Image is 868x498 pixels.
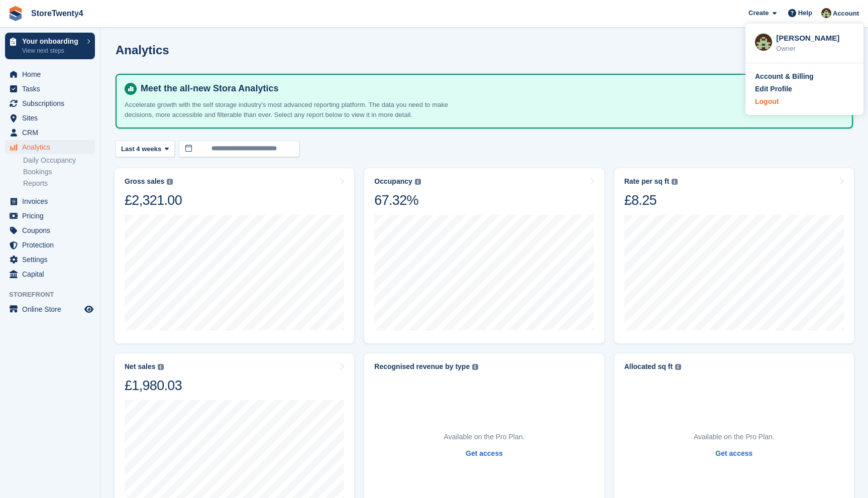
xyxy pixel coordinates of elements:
div: Allocated sq ft [624,362,673,371]
a: menu [5,253,95,267]
img: stora-icon-8386f47178a22dfd0bd8f6a31ec36ba5ce8667c1dd55bd0f319d3a0aa187defe.svg [8,6,23,21]
p: Available on the Pro Plan. [694,432,775,442]
button: Last 4 weeks [116,141,175,157]
div: Recognised revenue by type [374,362,470,371]
span: Pricing [22,209,82,223]
a: Get access [466,448,503,459]
img: icon-info-grey-7440780725fd019a000dd9b08b2336e03edf1995a4989e88bcd33f0948082b44.svg [472,364,478,370]
a: menu [5,111,95,125]
div: £8.25 [624,192,678,209]
span: Coupons [22,223,82,237]
p: Available on the Pro Plan. [444,432,525,442]
div: £1,980.03 [125,377,182,394]
img: icon-info-grey-7440780725fd019a000dd9b08b2336e03edf1995a4989e88bcd33f0948082b44.svg [167,179,173,185]
p: View next steps [22,46,82,55]
span: Invoices [22,194,82,208]
div: £2,321.00 [125,192,182,209]
span: Storefront [9,290,100,300]
div: Occupancy [374,177,412,186]
div: Rate per sq ft [624,177,669,186]
a: menu [5,140,95,154]
h4: Meet the all-new Stora Analytics [137,83,844,94]
a: Account & Billing [755,71,854,82]
a: menu [5,302,95,316]
a: menu [5,209,95,223]
a: StoreTwenty4 [27,5,87,22]
a: Reports [23,179,95,188]
img: icon-info-grey-7440780725fd019a000dd9b08b2336e03edf1995a4989e88bcd33f0948082b44.svg [415,179,421,185]
a: menu [5,96,95,110]
a: menu [5,67,95,81]
a: Preview store [83,303,95,315]
span: Account [833,9,859,19]
div: 67.32% [374,192,420,209]
a: menu [5,267,95,281]
div: Logout [755,96,779,107]
a: menu [5,238,95,252]
span: Last 4 weeks [121,144,161,154]
span: Sites [22,111,82,125]
span: Online Store [22,302,82,316]
a: menu [5,82,95,96]
div: Account & Billing [755,71,814,82]
img: icon-info-grey-7440780725fd019a000dd9b08b2336e03edf1995a4989e88bcd33f0948082b44.svg [158,364,164,370]
span: Settings [22,253,82,267]
span: Help [798,8,812,18]
div: [PERSON_NAME] [776,33,854,42]
div: Owner [776,44,854,54]
img: icon-info-grey-7440780725fd019a000dd9b08b2336e03edf1995a4989e88bcd33f0948082b44.svg [672,179,678,185]
span: Home [22,67,82,81]
a: menu [5,194,95,208]
span: Protection [22,238,82,252]
span: CRM [22,126,82,140]
a: Bookings [23,167,95,177]
h2: Analytics [116,43,169,57]
a: Get access [715,448,752,459]
div: Edit Profile [755,84,792,94]
p: Your onboarding [22,38,82,45]
a: Your onboarding View next steps [5,33,95,59]
a: menu [5,223,95,237]
a: Edit Profile [755,84,854,94]
span: Subscriptions [22,96,82,110]
div: Gross sales [125,177,164,186]
p: Accelerate growth with the self storage industry's most advanced reporting platform. The data you... [125,100,476,119]
span: Capital [22,267,82,281]
img: icon-info-grey-7440780725fd019a000dd9b08b2336e03edf1995a4989e88bcd33f0948082b44.svg [675,364,681,370]
img: Lee Hanlon [755,34,772,51]
a: Daily Occupancy [23,156,95,165]
span: Analytics [22,140,82,154]
span: Create [748,8,769,18]
div: Net sales [125,362,155,371]
img: Lee Hanlon [821,8,831,18]
a: menu [5,126,95,140]
span: Tasks [22,82,82,96]
a: Logout [755,96,854,107]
